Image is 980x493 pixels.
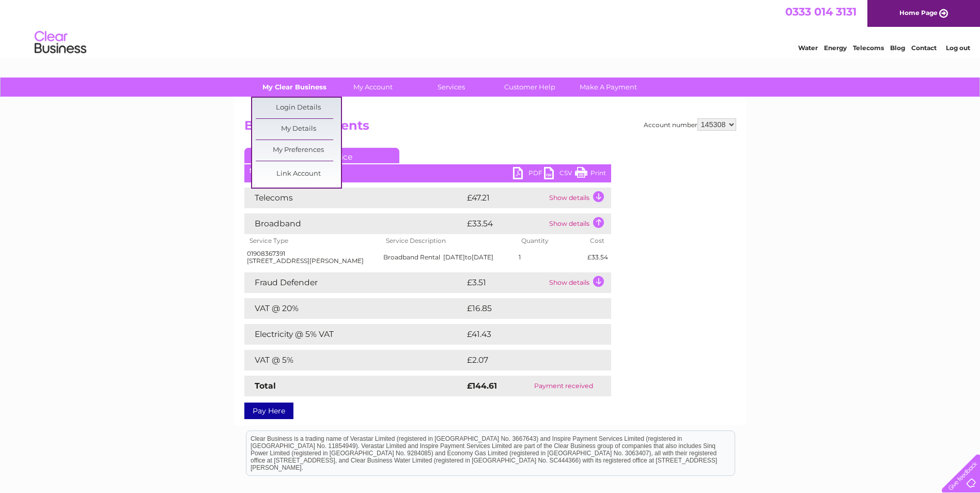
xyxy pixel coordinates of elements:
[785,5,857,18] a: 0333 014 3131
[467,381,497,391] strong: £144.61
[244,324,464,345] td: Electricity @ 5% VAT
[256,164,341,184] a: Link Account
[544,167,575,182] a: CSV
[798,44,818,52] a: Water
[824,44,847,52] a: Energy
[464,272,547,293] td: £3.51
[464,213,547,234] td: £33.54
[547,272,611,293] td: Show details
[244,403,293,419] a: Pay Here
[566,78,651,97] a: Make A Payment
[244,272,464,293] td: Fraud Defender
[465,253,472,261] span: to
[464,324,589,345] td: £41.43
[256,119,341,140] a: My Details
[911,44,937,52] a: Contact
[516,234,585,248] th: Quantity
[255,381,276,391] strong: Total
[585,234,611,248] th: Cost
[946,44,970,52] a: Log out
[34,27,87,58] img: logo.png
[244,213,464,234] td: Broadband
[381,234,516,248] th: Service Description
[516,248,585,267] td: 1
[247,250,379,265] div: 01908367391 [STREET_ADDRESS][PERSON_NAME]
[250,166,303,174] b: Statement Date:
[244,118,736,138] h2: Bills and Payments
[585,248,611,267] td: £33.54
[246,6,735,50] div: Clear Business is a trading name of Verastar Limited (registered in [GEOGRAPHIC_DATA] No. 3667643...
[547,188,611,208] td: Show details
[381,248,516,267] td: Broadband Rental [DATE] [DATE]
[244,148,399,163] a: Current Invoice
[547,213,611,234] td: Show details
[409,78,494,97] a: Services
[516,376,611,396] td: Payment received
[256,98,341,118] a: Login Details
[464,298,589,319] td: £16.85
[487,78,572,97] a: Customer Help
[575,167,606,182] a: Print
[256,140,341,161] a: My Preferences
[644,118,736,131] div: Account number
[244,188,464,208] td: Telecoms
[244,350,464,371] td: VAT @ 5%
[244,298,464,319] td: VAT @ 20%
[244,167,611,174] div: [DATE]
[330,78,415,97] a: My Account
[244,234,381,248] th: Service Type
[252,78,337,97] a: My Clear Business
[464,350,587,371] td: £2.07
[464,188,547,208] td: £47.21
[513,167,544,182] a: PDF
[853,44,884,52] a: Telecoms
[890,44,905,52] a: Blog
